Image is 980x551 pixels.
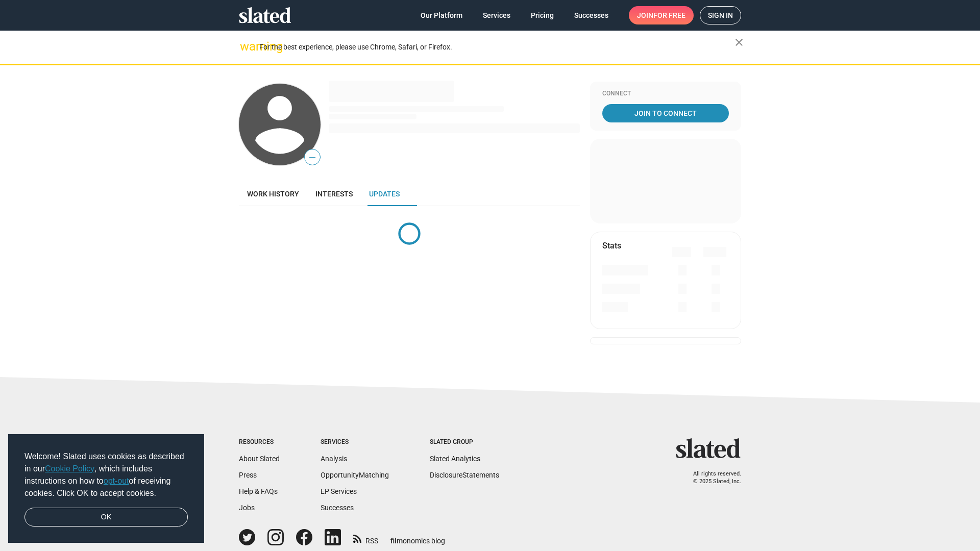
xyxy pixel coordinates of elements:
div: Resources [239,438,280,446]
span: Work history [247,190,299,198]
a: Successes [321,504,354,512]
a: OpportunityMatching [321,471,389,479]
a: Joinfor free [629,6,694,24]
mat-card-title: Stats [602,240,621,251]
div: Connect [602,90,729,98]
div: Slated Group [430,438,499,446]
span: for free [653,6,685,24]
a: Pricing [523,6,562,24]
a: Our Platform [412,6,471,24]
a: Press [239,471,257,479]
p: All rights reserved. © 2025 Slated, Inc. [682,470,741,485]
span: Sign in [708,7,733,24]
a: Analysis [321,455,347,463]
span: Welcome! Slated uses cookies as described in our , which includes instructions on how to of recei... [24,450,188,499]
a: Join To Connect [602,104,729,122]
span: Updates [369,190,400,198]
span: Successes [574,6,608,24]
a: Interests [307,182,361,206]
a: Services [475,6,519,24]
a: RSS [353,530,378,546]
a: Updates [361,182,408,206]
span: Join To Connect [604,104,727,122]
a: About Slated [239,455,280,463]
div: For the best experience, please use Chrome, Safari, or Firefox. [259,40,735,54]
a: Sign in [700,6,741,24]
a: Jobs [239,504,255,512]
span: Join [637,6,685,24]
a: dismiss cookie message [24,508,188,527]
div: cookieconsent [8,434,204,543]
div: Services [321,438,389,446]
a: opt-out [104,477,129,485]
mat-icon: warning [240,40,252,53]
mat-icon: close [733,36,745,48]
span: Services [483,6,510,24]
span: Interests [315,190,353,198]
span: — [305,151,320,164]
a: Cookie Policy [45,464,94,473]
span: Pricing [531,6,554,24]
span: Our Platform [421,6,462,24]
a: Work history [239,182,307,206]
a: Help & FAQs [239,487,278,495]
a: EP Services [321,487,357,495]
a: DisclosureStatements [430,471,499,479]
a: Slated Analytics [430,455,480,463]
a: Successes [566,6,617,24]
span: film [390,537,403,545]
a: filmonomics blog [390,528,445,546]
